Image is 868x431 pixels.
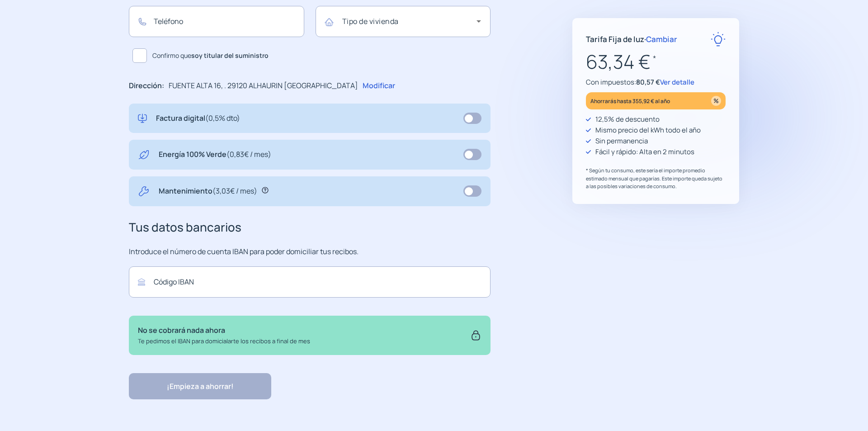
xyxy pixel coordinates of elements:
[138,149,150,161] img: energy-green.svg
[595,136,648,147] p: Sin permanencia
[156,113,240,124] p: Factura digital
[586,166,726,190] p: * Según tu consumo, este sería el importe promedio estimado mensual que pagarías. Este importe qu...
[138,185,150,197] img: tool.svg
[138,113,147,124] img: digital-invoice.svg
[595,114,660,125] p: 12,5% de descuento
[212,186,257,196] span: (3,03€ / mes)
[205,113,240,123] span: (0,5% dto)
[129,80,164,92] p: Dirección:
[590,96,670,106] p: Ahorrarás hasta 355,92 € al año
[159,185,257,197] p: Mantenimiento
[152,51,269,61] span: Confirmo que
[660,77,694,87] span: Ver detalle
[646,34,677,44] span: Cambiar
[586,77,726,88] p: Con impuestos:
[159,149,271,161] p: Energía 100% Verde
[711,32,726,47] img: rate-E.svg
[470,325,481,346] img: secure.svg
[191,51,269,60] b: soy titular del suministro
[586,47,726,77] p: 63,34 €
[138,325,310,336] p: No se cobrará nada ahora
[711,96,721,106] img: percentage_icon.svg
[586,33,677,45] p: Tarifa Fija de luz ·
[636,77,660,87] span: 80,57 €
[226,149,271,159] span: (0,83€ / mes)
[342,16,399,26] mat-label: Tipo de vivienda
[595,125,701,136] p: Mismo precio del kWh todo el año
[138,336,310,346] p: Te pedimos el IBAN para domicialarte los recibos a final de mes
[595,147,694,157] p: Fácil y rápido: Alta en 2 minutos
[169,80,358,92] p: FUENTE ALTA 16, . 29120 ALHAURIN [GEOGRAPHIC_DATA]
[363,80,395,92] p: Modificar
[129,246,491,258] p: Introduce el número de cuenta IBAN para poder domiciliar tus recibos.
[129,218,491,237] h3: Tus datos bancarios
